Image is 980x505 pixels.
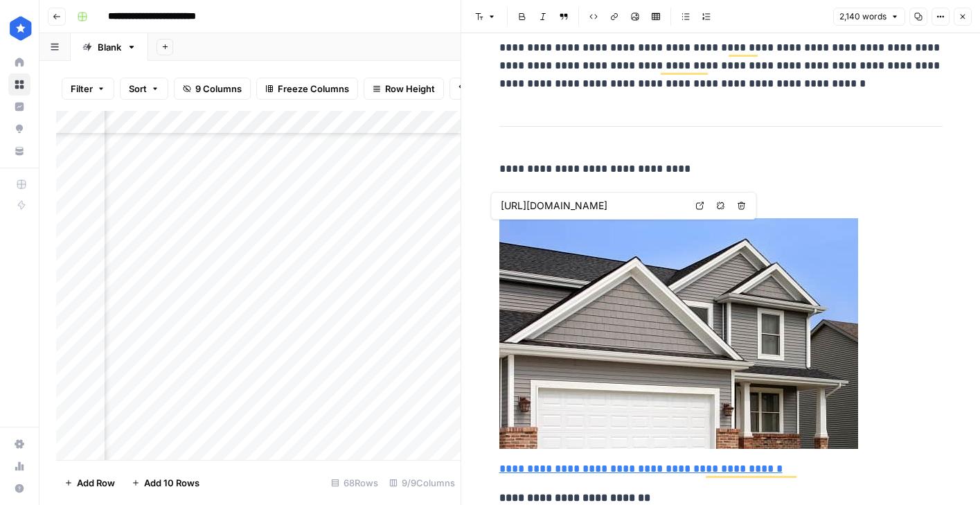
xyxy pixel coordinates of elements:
button: Workspace: ConsumerAffairs [8,11,30,46]
span: Row Height [385,82,435,96]
span: Freeze Columns [278,82,349,96]
a: Your Data [8,140,30,162]
span: 9 Columns [195,82,242,96]
span: Add Row [77,476,115,490]
div: 9/9 Columns [384,472,461,494]
button: Add Row [56,472,123,494]
a: Usage [8,455,30,477]
a: Browse [8,73,30,96]
button: Add 10 Rows [123,472,208,494]
span: 2,140 words [839,10,887,23]
button: Row Height [364,78,444,100]
a: Opportunities [8,118,30,140]
div: Blank [98,40,121,54]
button: Sort [120,78,168,100]
span: Add 10 Rows [144,476,199,490]
button: Filter [62,78,114,100]
button: Help + Support [8,477,30,499]
button: 9 Columns [174,78,251,100]
a: Settings [8,433,30,455]
button: Freeze Columns [256,78,358,100]
a: Home [8,51,30,73]
a: Insights [8,96,30,118]
span: Sort [129,82,147,96]
img: ConsumerAffairs Logo [8,16,33,41]
a: Blank [71,33,148,61]
div: 68 Rows [326,472,384,494]
button: 2,140 words [833,8,905,26]
span: Filter [71,82,93,96]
